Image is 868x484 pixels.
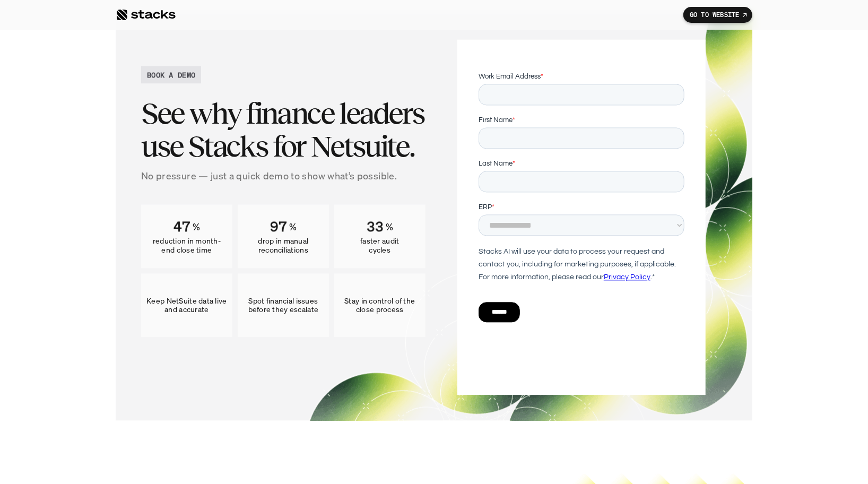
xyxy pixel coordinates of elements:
[340,237,420,255] p: faster audit cycles
[386,219,393,235] p: %
[173,218,190,235] div: Counter ends at 47
[243,297,324,315] p: Spot financial issues before they escalate
[690,11,740,19] p: GO TO WEBSITE
[243,237,324,255] p: drop in manual reconciliations
[479,71,684,341] iframe: Form 0
[340,297,420,315] p: Stay in control of the close process
[193,219,200,235] p: %
[289,219,297,235] p: %
[146,237,227,255] p: reduction in month-end close time
[141,168,426,184] p: No pressure — just a quick demo to show what’s possible.
[683,7,752,23] a: GO TO WEBSITE
[367,218,384,235] div: Counter ends at 33
[141,97,426,162] h3: See why finance leaders use Stacks for Netsuite.
[270,218,287,235] div: Counter ends at 97
[146,297,227,315] p: Keep NetSuite data live and accurate
[147,69,195,80] h2: BOOK A DEMO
